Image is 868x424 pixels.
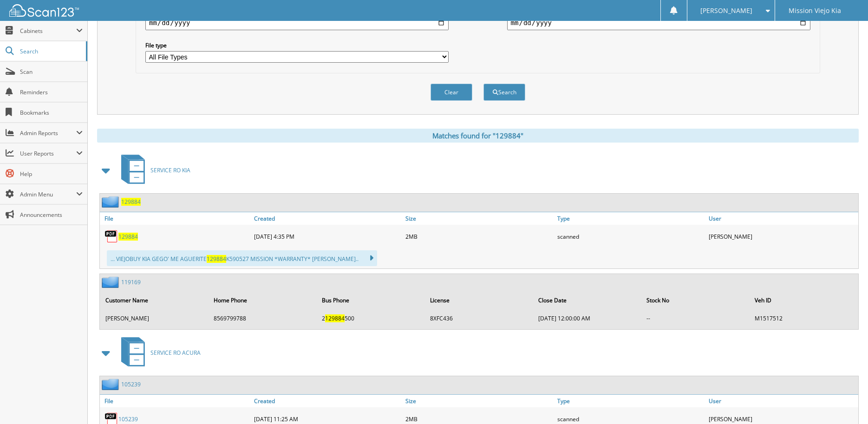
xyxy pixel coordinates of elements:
[789,8,841,13] span: Mission Viejo Kia
[252,395,404,407] a: Created
[642,291,749,310] th: Stock No
[252,227,404,246] div: [DATE] 4:35 PM
[325,314,345,322] span: 129884
[706,227,858,246] div: [PERSON_NAME]
[20,211,83,219] span: Announcements
[425,291,533,310] th: License
[20,109,83,117] span: Bookmarks
[20,27,76,35] span: Cabinets
[425,311,533,326] td: 8XFC436
[101,291,208,310] th: Customer Name
[107,250,377,266] div: ... VIEJOBUY KIA GEGO' ME AGUERITE K590527 MISSION *WARRANTY* [PERSON_NAME]..
[555,395,707,407] a: Type
[20,129,76,137] span: Admin Reports
[706,212,858,225] a: User
[145,41,449,49] label: File type
[403,395,555,407] a: Size
[116,152,190,189] a: SERVICE RO KIA
[100,212,252,225] a: File
[750,291,857,310] th: Veh ID
[121,198,141,206] a: 129884
[555,212,707,225] a: Type
[403,212,555,225] a: Size
[507,15,810,30] input: end
[317,311,424,326] td: 2 500
[252,212,404,225] a: Created
[706,395,858,407] a: User
[121,278,141,286] a: 119169
[209,311,316,326] td: 8569799788
[20,47,81,55] span: Search
[750,311,857,326] td: M1517512
[102,276,121,288] img: folder2.png
[9,4,79,17] img: scan123-logo-white.svg
[317,291,424,310] th: Bus Phone
[431,84,472,101] button: Clear
[145,15,449,30] input: start
[97,129,859,143] div: Matches found for "129884"
[20,170,83,178] span: Help
[207,255,226,263] span: 129884
[20,88,83,96] span: Reminders
[116,334,201,371] a: SERVICE RO ACURA
[700,8,752,13] span: [PERSON_NAME]
[642,311,749,326] td: --
[20,68,83,76] span: Scan
[121,380,141,388] a: 105239
[20,190,76,198] span: Admin Menu
[118,415,138,423] a: 105239
[104,229,118,243] img: PDF.png
[20,150,76,157] span: User Reports
[102,196,121,208] img: folder2.png
[150,166,190,174] span: SERVICE RO KIA
[483,84,525,101] button: Search
[150,349,201,357] span: SERVICE RO ACURA
[209,291,316,310] th: Home Phone
[102,378,121,390] img: folder2.png
[403,227,555,246] div: 2MB
[555,227,707,246] div: scanned
[100,395,252,407] a: File
[534,291,641,310] th: Close Date
[534,311,641,326] td: [DATE] 12:00:00 AM
[118,233,138,241] a: 129884
[101,311,208,326] td: [PERSON_NAME]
